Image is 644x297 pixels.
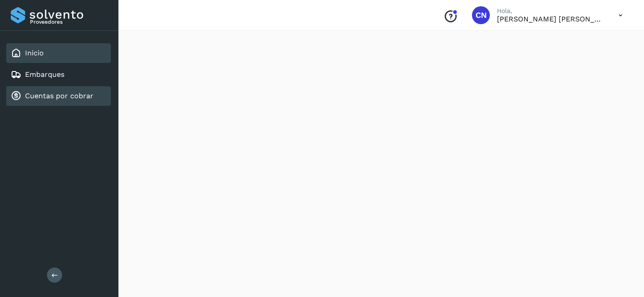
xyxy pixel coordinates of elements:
a: Cuentas por cobrar [25,92,93,100]
a: Inicio [25,49,44,57]
p: Claudia Nohemi González Sánchez [497,15,604,23]
div: Embarques [6,65,111,84]
div: Cuentas por cobrar [6,86,111,106]
a: Embarques [25,70,64,79]
p: Proveedores [30,19,107,25]
div: Inicio [6,43,111,63]
p: Hola, [497,7,604,15]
